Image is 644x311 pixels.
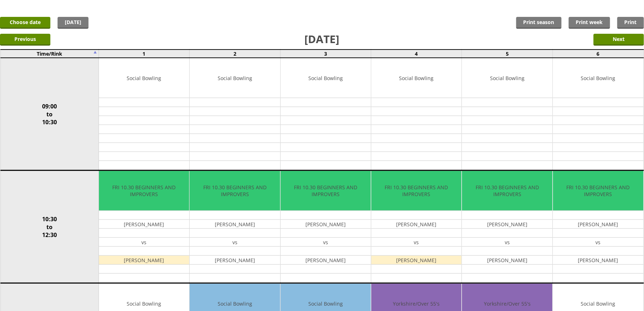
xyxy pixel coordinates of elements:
[553,171,644,211] td: FRI 10.30 BEGINNERS AND IMPROVERS
[0,50,99,58] td: Time/Rink
[99,256,189,265] td: [PERSON_NAME]
[190,50,280,58] td: 2
[280,50,371,58] td: 3
[371,238,462,247] td: vs
[553,256,644,265] td: [PERSON_NAME]
[99,238,189,247] td: vs
[281,238,371,247] td: vs
[190,171,280,211] td: FRI 10.30 BEGINNERS AND IMPROVERS
[617,17,644,29] a: Print
[99,220,189,229] td: [PERSON_NAME]
[99,50,189,58] td: 1
[594,34,644,46] input: Next
[553,238,644,247] td: vs
[99,58,189,98] td: Social Bowling
[569,17,610,29] a: Print week
[462,256,552,265] td: [PERSON_NAME]
[190,238,280,247] td: vs
[553,58,644,98] td: Social Bowling
[58,17,89,29] a: [DATE]
[0,58,99,171] td: 09:00 to 10:30
[462,171,552,211] td: FRI 10.30 BEGINNERS AND IMPROVERS
[553,220,644,229] td: [PERSON_NAME]
[281,220,371,229] td: [PERSON_NAME]
[281,256,371,265] td: [PERSON_NAME]
[462,50,553,58] td: 5
[371,171,462,211] td: FRI 10.30 BEGINNERS AND IMPROVERS
[462,238,552,247] td: vs
[462,220,552,229] td: [PERSON_NAME]
[516,17,562,29] a: Print season
[462,58,552,98] td: Social Bowling
[190,220,280,229] td: [PERSON_NAME]
[190,256,280,265] td: [PERSON_NAME]
[281,58,371,98] td: Social Bowling
[371,220,462,229] td: [PERSON_NAME]
[371,50,462,58] td: 4
[190,58,280,98] td: Social Bowling
[281,171,371,211] td: FRI 10.30 BEGINNERS AND IMPROVERS
[99,171,189,211] td: FRI 10.30 BEGINNERS AND IMPROVERS
[371,256,462,265] td: [PERSON_NAME]
[553,50,644,58] td: 6
[0,171,99,283] td: 10:30 to 12:30
[371,58,462,98] td: Social Bowling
